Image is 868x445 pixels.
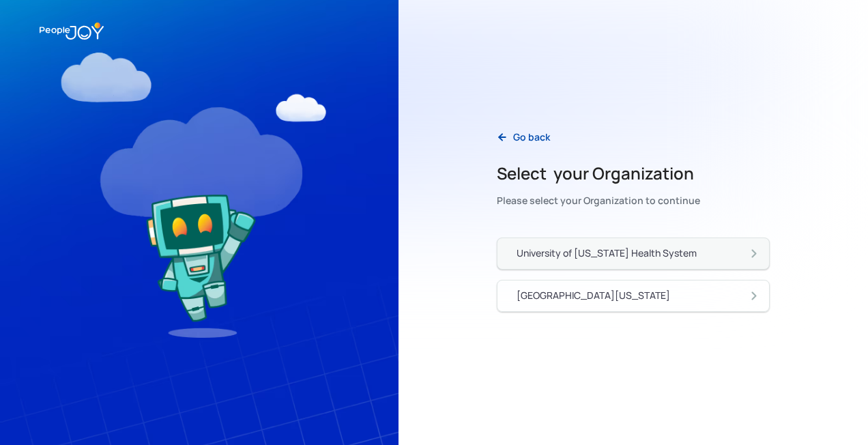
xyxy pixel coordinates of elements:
[517,289,670,302] div: [GEOGRAPHIC_DATA][US_STATE]
[497,280,770,312] a: [GEOGRAPHIC_DATA][US_STATE]
[497,162,700,184] h2: Select your Organization
[513,130,550,144] div: Go back
[517,246,697,260] div: University of [US_STATE] Health System
[486,124,561,152] a: Go back
[497,191,700,210] div: Please select your Organization to continue
[497,238,770,270] a: University of [US_STATE] Health System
